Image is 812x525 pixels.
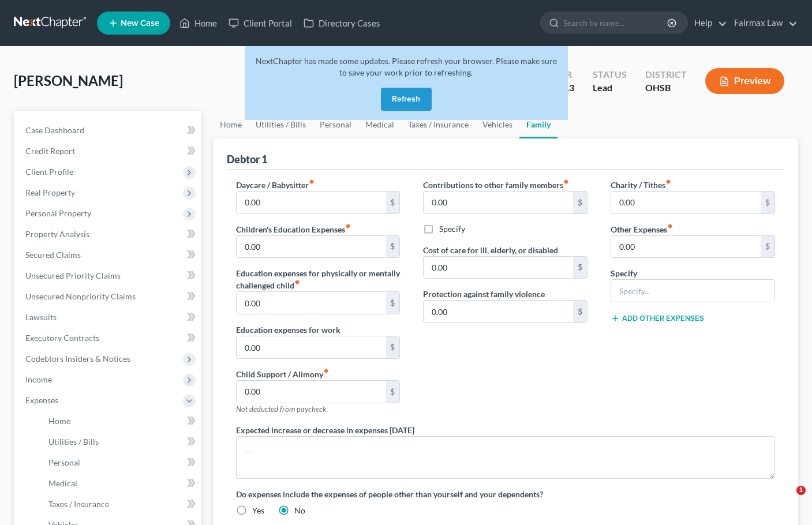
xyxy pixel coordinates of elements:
[25,187,75,197] span: Real Property
[611,179,671,191] label: Charity / Tithes
[39,473,201,494] a: Medical
[16,286,201,307] a: Unsecured Nonpriority Claims
[236,424,414,436] label: Expected increase or decrease in expenses [DATE]
[25,395,58,405] span: Expenses
[573,301,587,322] div: $
[236,324,340,336] label: Education expenses for work
[611,223,673,235] label: Other Expenses
[237,336,386,358] input: --
[25,312,57,322] span: Lawsuits
[439,223,465,235] label: Specify
[48,499,109,509] span: Taxes / Insurance
[593,68,627,81] div: Status
[25,250,81,260] span: Secured Claims
[237,192,386,213] input: --
[25,354,130,363] span: Codebtors Insiders & Notices
[174,13,223,33] a: Home
[48,457,80,467] span: Personal
[761,192,774,213] div: $
[236,267,401,291] label: Education expenses for physically or mentally challenged child
[728,13,798,33] a: Fairmax Law
[236,368,329,380] label: Child Support / Alimony
[796,486,806,495] span: 1
[252,505,264,516] label: Yes
[14,72,123,89] span: [PERSON_NAME]
[48,478,77,488] span: Medical
[423,244,558,256] label: Cost of care for ill, elderly, or disabled
[16,141,201,162] a: Credit Report
[611,192,761,213] input: --
[645,68,687,81] div: District
[386,292,400,314] div: $
[424,192,573,213] input: --
[423,288,545,300] label: Protection against family violence
[25,271,121,280] span: Unsecured Priority Claims
[323,368,329,374] i: fiber_manual_record
[39,452,201,473] a: Personal
[688,13,727,33] a: Help
[25,208,91,218] span: Personal Property
[386,336,400,358] div: $
[386,381,400,403] div: $
[236,488,775,500] label: Do expenses include the expenses of people other than yourself and your dependents?
[16,120,201,141] a: Case Dashboard
[48,416,70,426] span: Home
[237,381,386,403] input: --
[593,81,627,95] div: Lead
[16,224,201,245] a: Property Analysis
[773,486,800,513] iframe: Intercom live chat
[309,179,315,185] i: fiber_manual_record
[645,81,687,95] div: OHSB
[667,223,673,229] i: fiber_manual_record
[611,314,704,323] button: Add Other Expenses
[611,267,637,279] label: Specify
[705,68,784,94] button: Preview
[121,19,159,28] span: New Case
[573,257,587,279] div: $
[563,179,569,185] i: fiber_manual_record
[256,56,557,77] span: NextChapter has made some updates. Please refresh your browser. Please make sure to save your wor...
[223,13,298,33] a: Client Portal
[424,257,573,279] input: --
[294,505,305,516] label: No
[39,494,201,515] a: Taxes / Insurance
[48,437,99,447] span: Utilities / Bills
[573,192,587,213] div: $
[423,179,569,191] label: Contributions to other family members
[386,236,400,258] div: $
[564,82,574,93] span: 13
[611,280,774,302] input: Specify...
[345,223,351,229] i: fiber_manual_record
[665,179,671,185] i: fiber_manual_record
[16,245,201,265] a: Secured Claims
[236,179,315,191] label: Daycare / Babysitter
[16,265,201,286] a: Unsecured Priority Claims
[237,236,386,258] input: --
[381,88,432,111] button: Refresh
[424,301,573,322] input: --
[25,291,136,301] span: Unsecured Nonpriority Claims
[16,328,201,348] a: Executory Contracts
[236,404,326,414] span: Not deducted from paycheck
[213,111,249,138] a: Home
[298,13,386,33] a: Directory Cases
[386,192,400,213] div: $
[16,307,201,328] a: Lawsuits
[25,167,73,177] span: Client Profile
[761,236,774,258] div: $
[611,236,761,258] input: --
[25,125,84,135] span: Case Dashboard
[25,146,75,156] span: Credit Report
[25,374,52,384] span: Income
[39,432,201,452] a: Utilities / Bills
[25,229,89,239] span: Property Analysis
[39,411,201,432] a: Home
[237,292,386,314] input: --
[294,279,300,285] i: fiber_manual_record
[25,333,99,343] span: Executory Contracts
[236,223,351,235] label: Children's Education Expenses
[227,152,267,166] div: Debtor 1
[563,12,669,33] input: Search by name...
